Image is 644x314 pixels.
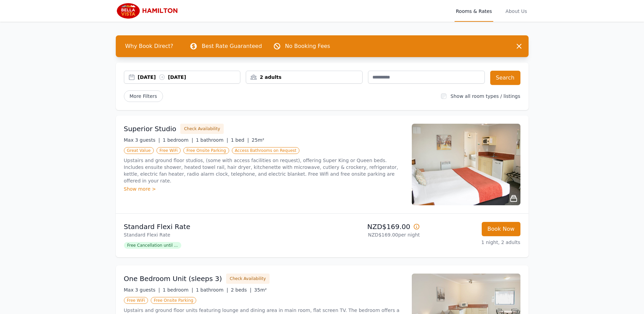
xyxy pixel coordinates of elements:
button: Book Now [482,222,520,236]
span: Max 3 guests | [124,287,160,293]
span: 1 bedroom | [163,287,193,293]
p: Standard Flexi Rate [124,231,319,238]
span: Free WiFi [124,297,148,304]
span: 2 beds | [231,287,252,293]
p: Best Rate Guaranteed [202,42,262,50]
h3: Superior Studio [124,124,177,134]
div: 2 adults [246,74,362,81]
p: 1 night, 2 adults [425,239,520,246]
span: Free Onsite Parking [151,297,196,304]
p: NZD$169.00 [325,222,420,231]
span: 1 bathroom | [196,287,228,293]
span: Free Cancellation until ... [124,242,181,249]
span: Max 3 guests | [124,137,160,143]
span: Free Onsite Parking [183,147,229,154]
span: 35m² [254,287,267,293]
div: [DATE] [DATE] [138,74,240,81]
span: 1 bed | [231,137,249,143]
img: Bella Vista Hamilton [116,3,181,19]
span: 1 bedroom | [163,137,193,143]
p: NZD$169.00 per night [325,231,420,238]
span: Free WiFi [157,147,181,154]
span: 1 bathroom | [196,137,228,143]
p: No Booking Fees [285,42,330,50]
span: Why Book Direct? [120,39,179,53]
span: 25m² [252,137,264,143]
span: More Filters [124,90,163,102]
button: Check Availability [226,274,270,284]
p: Upstairs and ground floor studios, (some with access facilities on request), offering Super King ... [124,157,404,184]
label: Show all room types / listings [450,93,520,99]
span: Great Value [124,147,154,154]
span: Access Bathrooms on Request [232,147,299,154]
h3: One Bedroom Unit (sleeps 3) [124,274,222,283]
div: Show more > [124,186,404,192]
p: Standard Flexi Rate [124,222,319,231]
button: Search [490,71,520,85]
button: Check Availability [180,124,224,134]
